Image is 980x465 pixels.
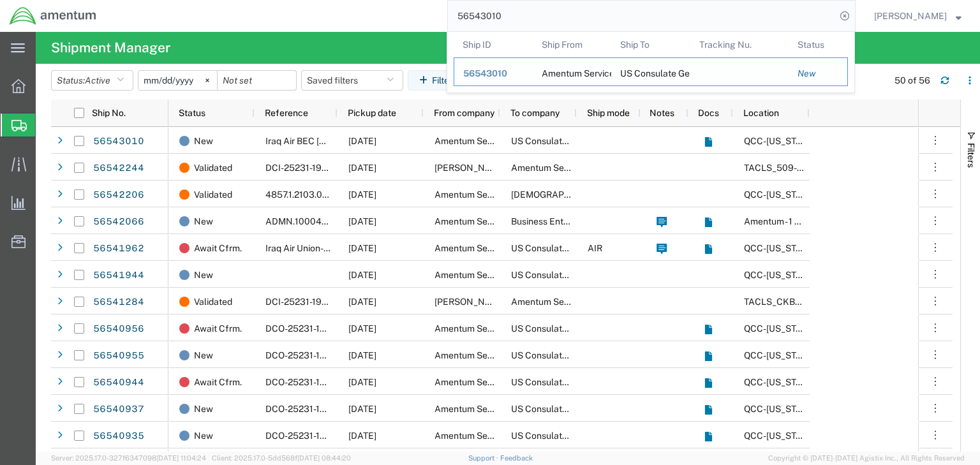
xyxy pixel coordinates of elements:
[93,158,145,179] a: 56542244
[93,292,145,313] a: 56541284
[434,216,530,226] span: Amentum Services, Inc.
[93,212,145,232] a: 56542066
[448,1,836,31] input: Search for shipment number, reference number
[789,32,848,57] th: Status
[194,315,242,342] span: Await Cfrm.
[218,71,296,90] input: Not set
[542,58,603,85] div: Amentum Services, Inc
[194,208,213,235] span: New
[265,136,345,146] span: Iraq Air BEC 8/19/25
[511,243,602,253] span: US Consulate General
[511,270,602,280] span: US Consulate General
[463,68,507,78] span: 56543010
[265,163,345,173] span: DCI-25231-199655
[348,323,376,334] span: 08/19/2025
[468,454,500,462] a: Support
[434,404,530,414] span: Amentum Services, Inc.
[768,453,965,464] span: Copyright © [DATE]-[DATE] Agistix Inc., All Rights Reserved
[93,373,145,393] a: 56540944
[744,136,815,146] span: QCC-Texas
[194,288,232,315] span: Validated
[265,189,392,200] span: 4857.1.2103.00.00.00.000.FRE
[348,377,376,387] span: 08/19/2025
[194,369,242,395] span: Await Cfrm.
[194,342,213,369] span: New
[895,74,930,87] div: 50 of 56
[301,70,403,91] button: Saved filters
[434,323,530,334] span: Amentum Services, Inc.
[743,108,779,118] span: Location
[92,108,126,118] span: Ship No.
[434,243,530,253] span: Amentum Services, Inc.
[454,32,854,92] table: Search Results
[265,108,308,118] span: Reference
[194,262,213,288] span: New
[348,189,376,200] span: 08/19/2025
[511,189,710,200] span: US Army E CO 1 214TH REG
[434,189,530,200] span: Amentum Services, Inc.
[510,108,560,118] span: To company
[93,399,145,420] a: 56540937
[156,454,206,462] span: [DATE] 11:04:24
[434,108,494,118] span: From company
[434,270,530,280] span: Amentum Services, Inc.
[348,136,376,146] span: 08/19/2025
[698,108,719,118] span: Docs
[511,323,602,334] span: US Consulate General
[650,108,674,118] span: Notes
[93,131,145,152] a: 56543010
[93,239,145,259] a: 56541962
[533,32,612,57] th: Ship From
[348,270,376,280] span: 08/19/2025
[51,32,170,64] h4: Shipment Manager
[212,454,351,462] span: Client: 2025.17.0-5dd568f
[434,297,567,307] span: BERRY AVIATION INC
[463,67,524,80] div: 56543010
[744,270,815,280] span: QCC-Texas
[194,154,232,181] span: Validated
[9,6,97,26] img: logo
[434,431,530,441] span: Amentum Services, Inc.
[85,75,110,85] span: Active
[265,216,358,226] span: ADMN.100046.00000
[265,431,347,441] span: DCO-25231-167070
[744,216,812,226] span: Amentum - 1 com
[511,350,602,360] span: US Consulate General
[611,32,690,57] th: Ship To
[348,297,376,307] span: 08/19/2025
[194,128,213,154] span: New
[588,243,602,253] span: AIR
[511,297,607,307] span: Amentum Services, Inc.
[194,422,213,449] span: New
[434,377,530,387] span: Amentum Services, Inc.
[744,323,815,334] span: QCC-Texas
[798,67,838,80] div: New
[265,377,347,387] span: DCO-25231-167073
[265,243,359,253] span: Iraq Air Union-3 8/9/25
[348,163,376,173] span: 08/19/2025
[434,350,530,360] span: Amentum Services, Inc.
[194,181,232,208] span: Validated
[744,243,815,253] span: QCC-Texas
[511,216,643,226] span: Business Entity Correspondence
[93,426,145,447] a: 56540935
[744,404,815,414] span: QCC-Texas
[454,32,533,57] th: Ship ID
[874,9,947,23] span: Chris Haes
[348,243,376,253] span: 08/19/2025
[93,319,145,339] a: 56540956
[587,108,630,118] span: Ship mode
[744,189,815,200] span: QCC-Texas
[93,265,145,286] a: 56541944
[744,377,815,387] span: QCC-Texas
[873,8,962,24] button: [PERSON_NAME]
[511,136,602,146] span: US Consulate General
[511,163,607,173] span: Amentum Services, Inc.
[348,216,376,226] span: 08/19/2025
[297,454,351,462] span: [DATE] 08:44:20
[348,404,376,414] span: 08/19/2025
[744,431,815,441] span: QCC-Texas
[179,108,205,118] span: Status
[511,404,602,414] span: US Consulate General
[690,32,789,57] th: Tracking Nu.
